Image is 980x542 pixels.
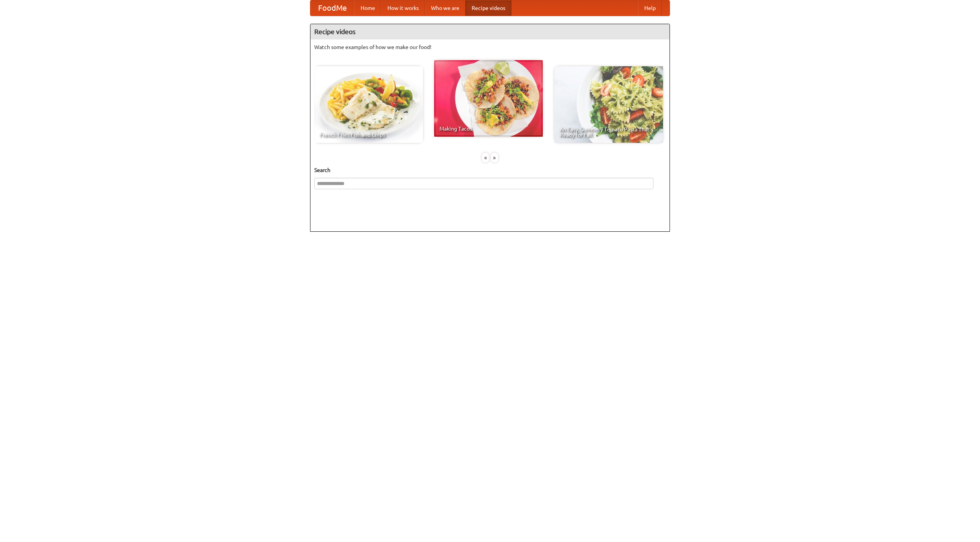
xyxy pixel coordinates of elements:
[320,132,418,138] span: French Fries Fish and Chips
[482,153,489,162] div: «
[434,60,543,137] a: Making Tacos
[354,0,381,16] a: Home
[465,0,511,16] a: Recipe videos
[314,43,666,51] p: Watch some examples of how we make our food!
[638,0,662,16] a: Help
[439,126,537,131] span: Making Tacos
[554,66,663,143] a: An Easy, Summery Tomato Pasta That's Ready for Fall
[314,66,423,143] a: French Fries Fish and Chips
[381,0,425,16] a: How it works
[560,127,658,138] span: An Easy, Summery Tomato Pasta That's Ready for Fall
[425,0,465,16] a: Who we are
[491,153,498,162] div: »
[310,24,670,39] h4: Recipe videos
[314,166,666,174] h5: Search
[310,0,354,16] a: FoodMe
